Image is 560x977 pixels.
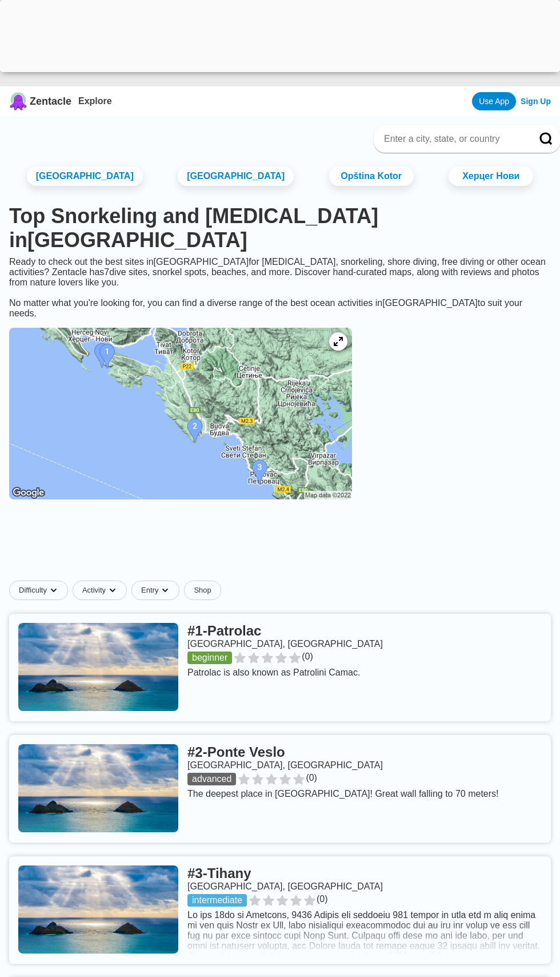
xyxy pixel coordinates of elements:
span: Difficulty [19,586,47,595]
button: Difficultydropdown caret [9,581,73,600]
img: Montenegro dive site map [9,328,352,499]
img: dropdown caret [161,586,170,595]
img: dropdown caret [108,586,117,595]
a: Zentacle logoZentacle [9,92,71,110]
a: Opština Kotor [329,166,414,186]
span: Activity [82,586,106,595]
h1: Top Snorkeling and [MEDICAL_DATA] in [GEOGRAPHIC_DATA] [9,204,551,252]
button: Activitydropdown caret [73,581,131,600]
a: [GEOGRAPHIC_DATA] [178,166,294,186]
img: dropdown caret [49,586,58,595]
a: Херцег Нови [449,166,533,186]
input: Enter a city, state, or country [383,133,523,145]
iframe: Advertisement [3,520,557,571]
span: Entry [141,586,158,595]
span: Zentacle [30,96,71,108]
a: [GEOGRAPHIC_DATA] [27,166,143,186]
img: Zentacle logo [9,92,27,110]
a: Sign Up [521,97,551,106]
a: Shop [184,581,221,600]
button: Entrydropdown caret [131,581,184,600]
a: Use App [472,92,516,110]
a: Explore [78,96,112,106]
